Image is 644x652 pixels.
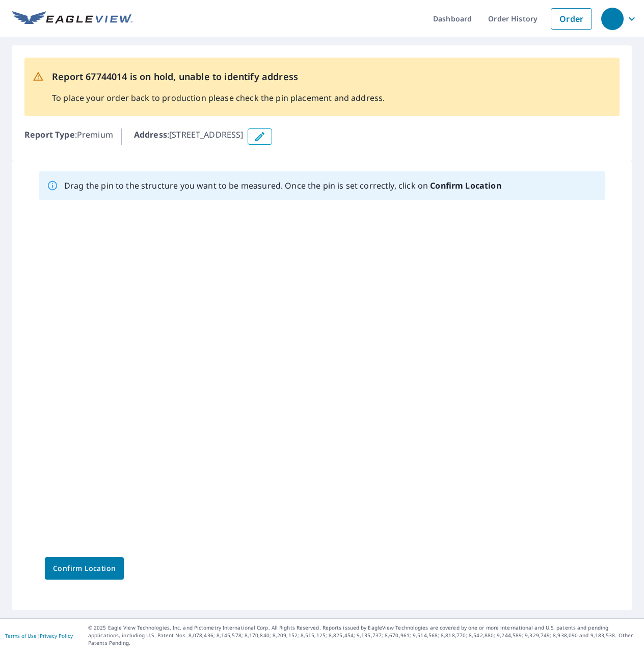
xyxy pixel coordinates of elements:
[53,562,116,575] span: Confirm Location
[52,70,385,84] p: Report 67744014 is on hold, unable to identify address
[134,128,244,145] p: : [STREET_ADDRESS]
[52,92,385,104] p: To place your order back to production please check the pin placement and address.
[24,129,75,140] b: Report Type
[5,633,73,639] p: |
[5,632,37,639] a: Terms of Use
[88,624,639,647] p: © 2025 Eagle View Technologies, Inc. and Pictometry International Corp. All Rights Reserved. Repo...
[40,632,73,639] a: Privacy Policy
[12,11,132,27] img: EV Logo
[45,557,124,580] button: Confirm Location
[551,8,592,30] a: Order
[430,180,501,191] b: Confirm Location
[24,128,113,145] p: : Premium
[134,129,167,140] b: Address
[64,179,501,192] p: Drag the pin to the structure you want to be measured. Once the pin is set correctly, click on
